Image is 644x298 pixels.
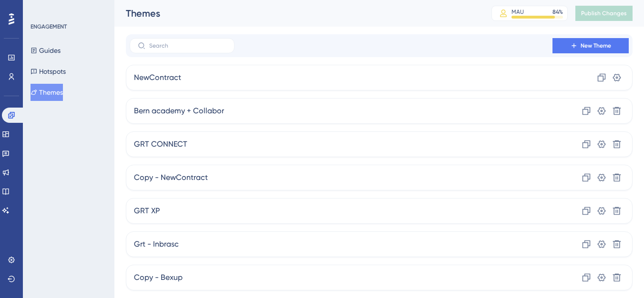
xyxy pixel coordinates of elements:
span: New Theme [581,42,611,50]
span: GRT XP [134,205,160,217]
input: Search [149,42,226,49]
div: MAU [511,8,524,16]
span: Copy - NewContract [134,172,208,183]
button: Guides [31,42,61,59]
button: New Theme [552,38,629,53]
button: Themes [31,84,63,101]
span: Grt - Inbrasc [134,238,179,250]
div: Themes [126,7,468,20]
span: Publish Changes [581,10,627,17]
div: ENGAGEMENT [31,23,67,30]
span: NewContract [134,72,181,83]
span: Copy - Bexup [134,272,183,283]
button: Hotspots [31,63,66,80]
div: 84 % [552,8,563,16]
span: Bern academy + Collabor [134,105,224,117]
span: GRT CONNECT [134,139,187,150]
button: Publish Changes [575,6,633,21]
